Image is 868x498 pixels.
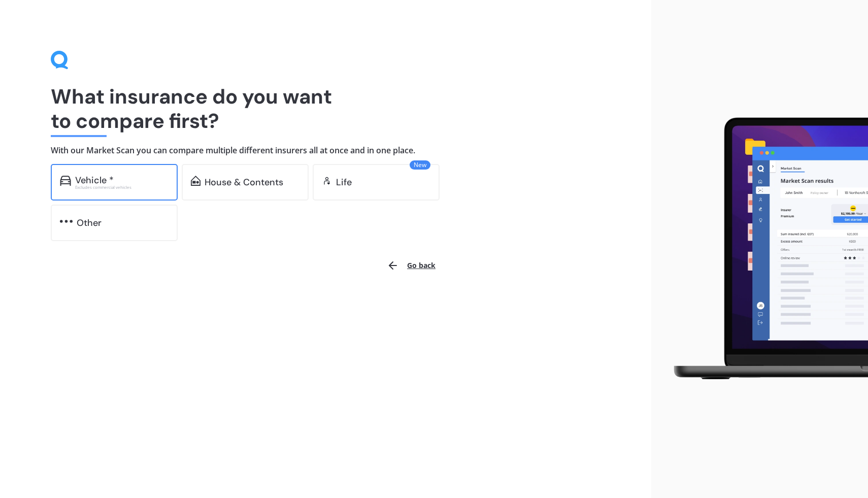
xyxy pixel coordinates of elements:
[75,185,169,189] div: Excludes commercial vehicles
[381,253,442,278] button: Go back
[322,176,332,186] img: life.f720d6a2d7cdcd3ad642.svg
[60,176,71,186] img: car.f15378c7a67c060ca3f3.svg
[51,84,600,133] h1: What insurance do you want to compare first?
[51,145,600,156] h4: With our Market Scan you can compare multiple different insurers all at once and in one place.
[336,177,352,187] div: Life
[410,160,430,170] span: New
[205,177,283,187] div: House & Contents
[75,175,114,185] div: Vehicle *
[60,216,73,226] img: other.81dba5aafe580aa69f38.svg
[77,218,102,228] div: Other
[191,176,201,186] img: home-and-contents.b802091223b8502ef2dd.svg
